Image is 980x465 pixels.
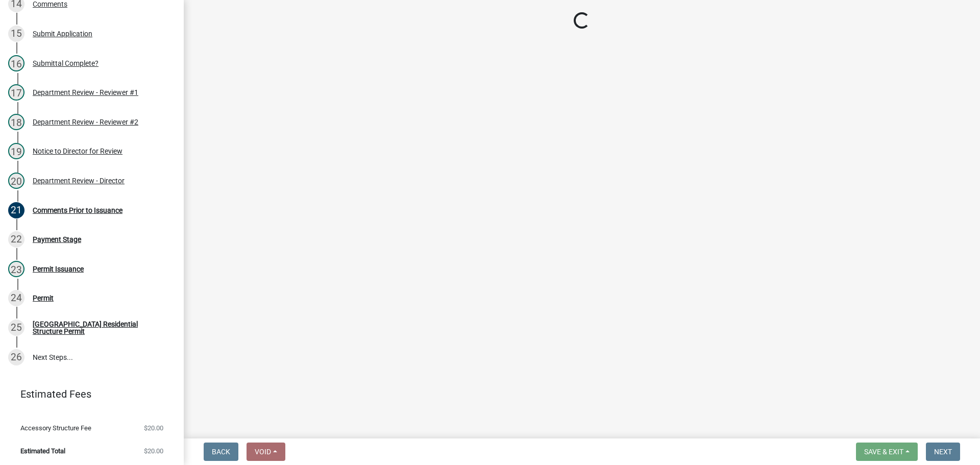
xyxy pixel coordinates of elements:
div: 18 [8,114,24,130]
div: 22 [8,231,24,248]
span: Estimated Total [20,448,65,454]
span: Back [212,448,230,456]
div: Department Review - Reviewer #2 [33,118,138,126]
span: Save & Exit [864,448,903,456]
div: Department Review - Reviewer #1 [33,89,138,96]
span: Accessory Structure Fee [20,425,91,431]
div: 16 [8,55,24,71]
span: $20.00 [144,448,163,454]
div: Notice to Director for Review [33,148,122,155]
div: 20 [8,173,24,189]
div: 17 [8,84,24,101]
div: 24 [8,290,24,306]
div: 19 [8,143,24,159]
div: 26 [8,349,24,365]
div: Comments [33,1,67,8]
div: Submittal Complete? [33,60,99,67]
span: $20.00 [144,425,163,431]
button: Save & Exit [856,443,918,461]
div: 23 [8,261,24,277]
div: Comments Prior to Issuance [33,207,122,214]
div: Department Review - Director [33,177,125,184]
span: Void [255,448,271,456]
a: Estimated Fees [8,384,167,404]
div: Submit Application [33,30,92,37]
div: Permit [33,295,54,302]
button: Next [926,443,960,461]
div: [GEOGRAPHIC_DATA] Residential Structure Permit [33,321,167,335]
div: 25 [8,320,24,336]
div: Payment Stage [33,236,81,243]
div: 15 [8,26,24,42]
button: Back [204,443,238,461]
div: 21 [8,202,24,218]
div: Permit Issuance [33,265,84,273]
span: Next [934,448,952,456]
button: Void [247,443,285,461]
